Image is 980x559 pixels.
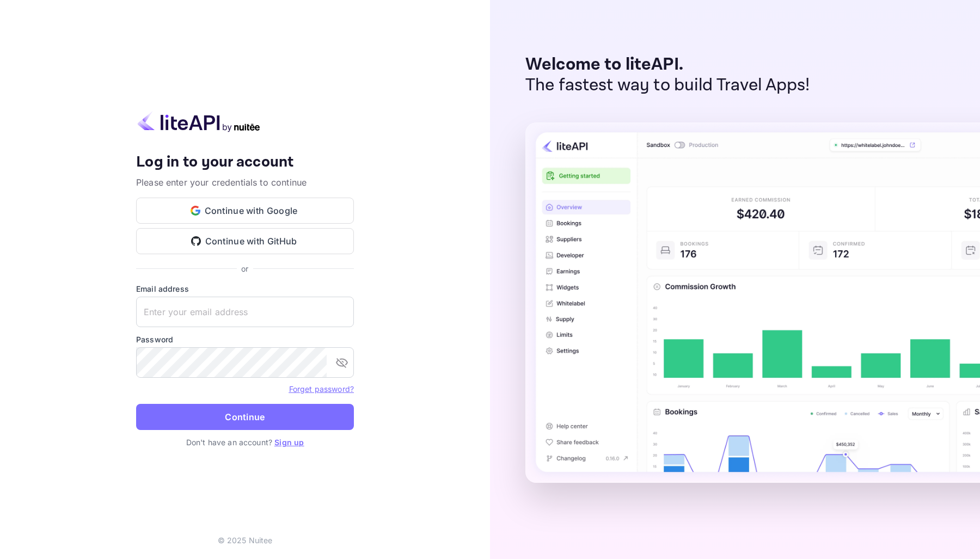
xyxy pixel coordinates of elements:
[136,198,354,224] button: Continue with Google
[136,297,354,327] input: Enter your email address
[136,153,354,172] h4: Log in to your account
[274,438,304,447] a: Sign up
[525,75,810,96] p: The fastest way to build Travel Apps!
[136,437,354,448] p: Don't have an account?
[331,352,353,373] button: toggle password visibility
[136,228,354,254] button: Continue with GitHub
[241,263,248,274] p: or
[218,535,273,546] p: © 2025 Nuitee
[289,383,354,394] a: Forget password?
[136,283,354,294] label: Email address
[136,176,354,189] p: Please enter your credentials to continue
[525,54,810,75] p: Welcome to liteAPI.
[289,384,354,394] a: Forget password?
[136,111,261,132] img: liteapi
[136,404,354,430] button: Continue
[136,334,354,345] label: Password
